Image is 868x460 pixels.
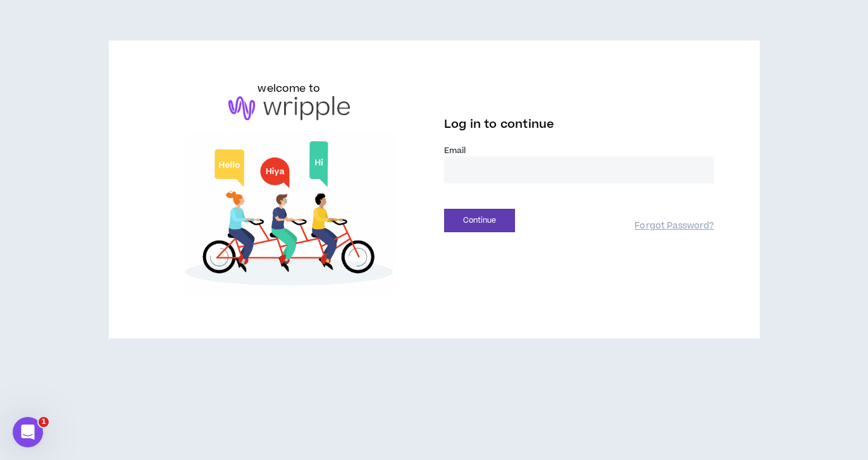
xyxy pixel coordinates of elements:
[228,96,350,120] img: logo-brand.png
[444,116,554,132] span: Log in to continue
[444,209,515,232] button: Continue
[39,417,49,427] span: 1
[13,417,43,447] iframe: Intercom live chat
[635,220,714,232] a: Forgot Password?
[154,133,425,299] img: Welcome to Wripple
[444,145,714,156] label: Email
[257,81,320,96] h6: welcome to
